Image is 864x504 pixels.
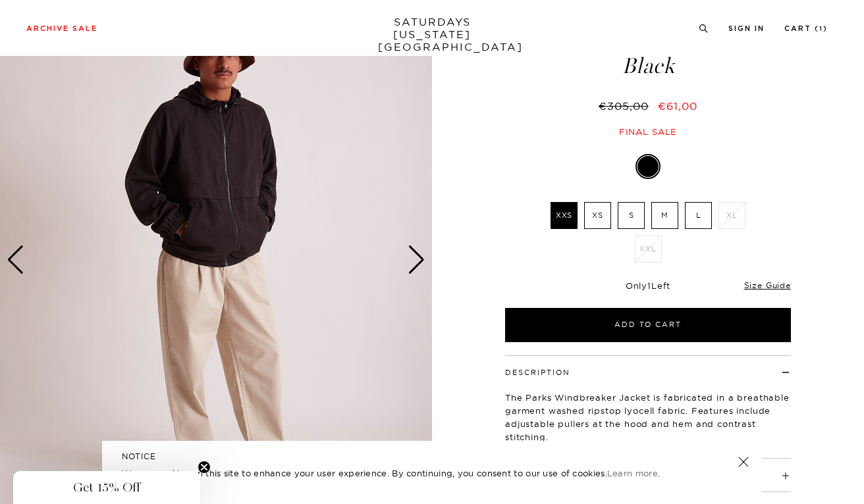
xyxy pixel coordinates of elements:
a: Learn more [607,468,658,478]
a: Archive Sale [26,25,97,32]
div: Next slide [408,245,425,274]
button: Description [505,369,570,376]
button: Close teaser [198,461,211,474]
label: M [651,202,678,229]
a: Cart (1) [784,25,828,32]
label: XS [584,202,611,229]
label: XXS [551,202,578,229]
a: Size Guide [744,280,791,290]
span: 1 [647,280,651,291]
label: L [685,202,712,229]
h1: Parks Windbreaker Jacket [503,30,793,77]
div: Final sale [503,126,793,138]
p: The Parks Windbreaker Jacket is fabricated in a breathable garment washed ripstop lyocell fabric.... [505,391,791,443]
a: Sign In [728,25,765,32]
del: €305,00 [599,99,654,113]
div: Previous slide [7,245,24,274]
span: Get 15% Off [73,480,140,495]
p: We use cookies on this site to enhance your user experience. By continuing, you consent to our us... [122,466,695,480]
span: €61,00 [658,99,697,113]
span: Black [503,55,793,77]
label: S [618,202,645,229]
small: 1 [819,26,823,32]
h5: NOTICE [122,451,742,463]
label: Black [637,156,659,177]
div: Only Left [505,280,791,291]
div: Get 15% OffClose teaser [13,471,200,504]
button: Add to Cart [505,308,791,342]
a: SATURDAYS[US_STATE][GEOGRAPHIC_DATA] [378,16,487,53]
